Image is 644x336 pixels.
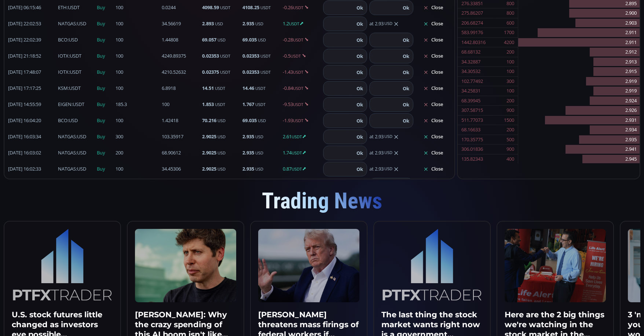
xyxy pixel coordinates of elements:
[518,154,640,164] div: 2.945
[364,318,404,332] button: 07:59:59 (UTC)
[504,116,514,125] div: 1500
[518,96,640,106] div: 2.924
[416,147,451,159] button: Close
[58,36,78,44] span: :USD
[8,52,56,60] span: [DATE] 21:18:52
[8,4,56,11] span: [DATE] 06:15:46
[58,52,81,60] span: :USDT
[461,96,480,106] div: 68.39945
[97,52,113,60] span: Buy
[97,117,113,124] span: Buy
[171,18,183,23] div: 2.864
[242,85,254,91] b: 14.46
[400,101,411,109] button: Ok
[518,8,640,18] div: 2.900
[416,66,451,78] button: Close
[202,36,216,43] b: 69.057
[168,18,171,23] div: L
[83,322,89,328] div: 1d
[150,18,154,23] div: H
[242,20,254,27] b: 2.935
[506,18,514,28] div: 600
[58,4,80,11] span: :USDT
[58,101,72,107] b: EIGEN
[97,4,113,11] span: Buy
[202,149,216,156] b: 2.9025
[255,102,266,107] small: USDT
[116,101,160,108] span: 185.3
[202,4,219,11] b: 4098.59
[97,69,113,76] span: Buy
[217,166,226,172] small: USD
[416,131,451,143] button: Close
[8,101,56,108] span: [DATE] 14:55:59
[354,4,365,12] button: Ok
[461,38,486,47] div: 1442.80316
[217,37,226,43] small: USD
[255,21,263,26] small: USD
[8,69,56,76] span: [DATE] 17:48:07
[255,166,263,172] small: USD
[242,149,254,156] b: 2.935
[400,4,411,12] button: Ok
[292,134,302,139] small: USDT
[354,36,365,44] button: Ok
[242,117,257,124] b: 69.035
[290,53,301,59] small: USDT
[202,101,214,107] b: 1.853
[518,106,640,116] div: 2.926
[283,85,321,92] span: -0.84
[384,150,392,156] small: USD
[506,145,514,154] div: 900
[506,154,514,164] div: 400
[8,149,56,157] span: [DATE] 16:03:02
[215,85,225,91] small: USDT
[292,150,302,156] small: USDT
[8,85,56,92] span: [DATE] 17:17:25
[518,47,640,57] div: 2.912
[461,57,480,67] div: 34.32887
[162,165,200,173] span: 34.45306
[461,86,480,96] div: 34.25831
[116,165,160,173] span: 100
[202,69,219,75] b: 0.02375
[283,4,321,11] span: -0.26
[58,133,76,140] b: NATGAS
[119,17,126,23] div: Market open
[217,118,226,123] small: USD
[58,36,67,43] b: BCO
[354,52,365,60] button: Ok
[8,36,56,44] span: [DATE] 22:02:39
[283,20,321,28] span: 1.2
[58,165,76,172] b: NATGAS
[162,4,200,11] span: 0.0244
[518,28,640,38] div: 2.911
[293,85,303,91] small: USDT
[283,117,321,124] span: -1.93
[162,85,200,92] span: 6.8918
[220,5,230,10] small: USDT
[202,20,214,27] b: 2.893
[58,52,69,59] b: IOTX
[217,134,226,139] small: USD
[461,135,483,145] div: 170.35775
[162,36,200,44] span: 1.44808
[242,101,254,107] b: 1.767
[58,20,86,28] span: :USD
[61,4,71,10] div: 15 m
[58,69,81,76] span: :USDT
[289,21,299,26] small: USDT
[262,188,382,214] span: Trading News
[58,101,84,108] span: :USDT
[461,125,480,135] div: 68.16633
[518,86,640,96] div: 2.919
[518,145,640,154] div: 2.941
[518,57,640,67] div: 2.913
[7,98,12,105] div: 
[242,165,254,172] b: 2.935
[242,36,257,43] b: 69.035
[98,318,110,332] div: Go to
[202,117,216,124] b: 70.216
[162,149,200,157] span: 68.90612
[461,8,483,18] div: 275.86207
